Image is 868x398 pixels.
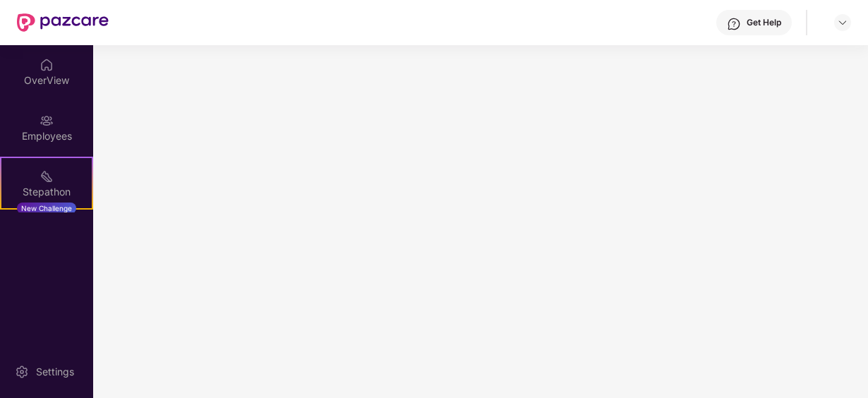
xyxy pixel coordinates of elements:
[17,13,109,32] img: New Pazcare Logo
[32,365,78,379] div: Settings
[837,17,848,28] img: svg+xml;base64,PHN2ZyBpZD0iRHJvcGRvd24tMzJ4MzIiIHhtbG5zPSJodHRwOi8vd3d3LnczLm9yZy8yMDAwL3N2ZyIgd2...
[15,365,29,379] img: svg+xml;base64,PHN2ZyBpZD0iU2V0dGluZy0yMHgyMCIgeG1sbnM9Imh0dHA6Ly93d3cudzMub3JnLzIwMDAvc3ZnIiB3aW...
[1,185,92,199] div: Stepathon
[40,114,54,128] img: svg+xml;base64,PHN2ZyBpZD0iRW1wbG95ZWVzIiB4bWxucz0iaHR0cDovL3d3dy53My5vcmcvMjAwMC9zdmciIHdpZHRoPS...
[40,169,54,183] img: svg+xml;base64,PHN2ZyB4bWxucz0iaHR0cDovL3d3dy53My5vcmcvMjAwMC9zdmciIHdpZHRoPSIyMSIgaGVpZ2h0PSIyMC...
[747,17,781,28] div: Get Help
[727,17,741,31] img: svg+xml;base64,PHN2ZyBpZD0iSGVscC0zMngzMiIgeG1sbnM9Imh0dHA6Ly93d3cudzMub3JnLzIwMDAvc3ZnIiB3aWR0aD...
[17,203,76,214] div: New Challenge
[40,58,54,72] img: svg+xml;base64,PHN2ZyBpZD0iSG9tZSIgeG1sbnM9Imh0dHA6Ly93d3cudzMub3JnLzIwMDAvc3ZnIiB3aWR0aD0iMjAiIG...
